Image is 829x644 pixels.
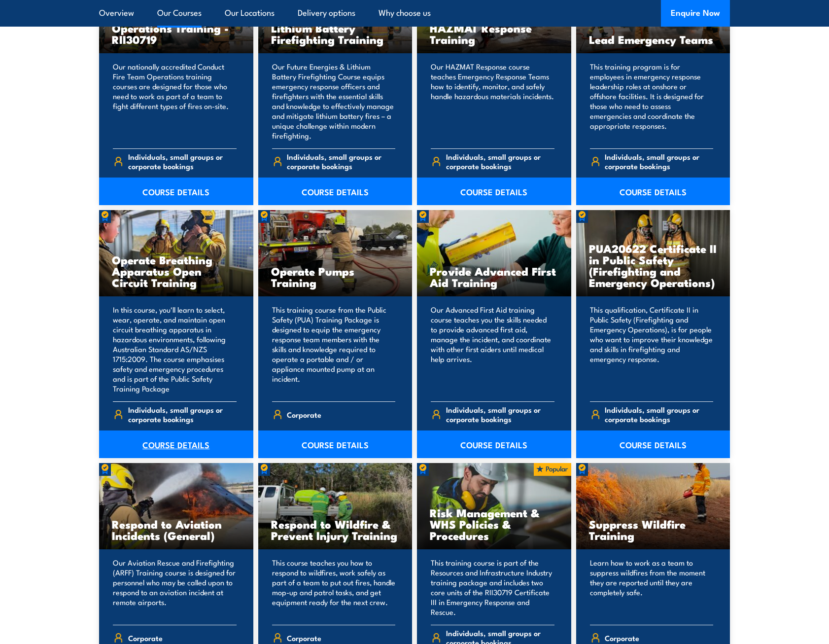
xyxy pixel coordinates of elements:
[430,507,558,541] h3: Risk Management & WHS Policies & Procedures
[431,558,554,617] p: This training course is part of the Resources and Infrastructure Industry training package and in...
[128,152,237,171] span: Individuals, small groups or corporate bookings
[258,178,413,205] a: COURSE DETAILS
[446,152,554,171] span: Individuals, small groups or corporate bookings
[430,22,558,45] h3: HAZMAT Response Training
[590,305,714,394] p: This qualification, Certificate II in Public Safety (Firefighting and Emergency Operations), is f...
[431,305,554,394] p: Our Advanced First Aid training course teaches you the skills needed to provide advanced first ai...
[99,430,253,458] a: COURSE DETAILS
[272,558,396,617] p: This course teaches you how to respond to wildfires, work safely as part of a team to put out fir...
[589,34,718,45] h3: Lead Emergency Teams
[576,430,730,458] a: COURSE DETAILS
[590,558,714,617] p: Learn how to work as a team to suppress wildfires from the moment they are reported until they ar...
[113,558,237,617] p: Our Aviation Rescue and Firefighting (ARFF) Training course is designed for personnel who may be ...
[605,405,713,424] span: Individuals, small groups or corporate bookings
[446,405,554,424] span: Individuals, small groups or corporate bookings
[417,430,571,458] a: COURSE DETAILS
[271,11,400,45] h3: Future Energies & Lithium Battery Firefighting Training
[430,265,558,288] h3: Provide Advanced First Aid Training
[272,305,396,394] p: This training course from the Public Safety (PUA) Training Package is designed to equip the emerg...
[99,178,253,205] a: COURSE DETAILS
[113,62,237,141] p: Our nationally accredited Conduct Fire Team Operations training courses are designed for those wh...
[287,152,395,171] span: Individuals, small groups or corporate bookings
[431,62,554,141] p: Our HAZMAT Response course teaches Emergency Response Teams how to identify, monitor, and safely ...
[589,243,718,288] h3: PUA20622 Certificate II in Public Safety (Firefighting and Emergency Operations)
[287,407,321,422] span: Corporate
[112,11,241,45] h3: Conduct Fire Team Operations Training - RII30719
[113,305,237,394] p: In this course, you'll learn to select, wear, operate, and maintain open circuit breathing appara...
[605,152,713,171] span: Individuals, small groups or corporate bookings
[271,518,400,541] h3: Respond to Wildfire & Prevent Injury Training
[417,178,571,205] a: COURSE DETAILS
[590,62,714,141] p: This training program is for employees in emergency response leadership roles at onshore or offsh...
[258,430,413,458] a: COURSE DETAILS
[112,254,241,288] h3: Operate Breathing Apparatus Open Circuit Training
[271,265,400,288] h3: Operate Pumps Training
[128,405,237,424] span: Individuals, small groups or corporate bookings
[576,178,730,205] a: COURSE DETAILS
[272,62,396,141] p: Our Future Energies & Lithium Battery Firefighting Course equips emergency response officers and ...
[112,518,241,541] h3: Respond to Aviation Incidents (General)
[589,518,718,541] h3: Suppress Wildfire Training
